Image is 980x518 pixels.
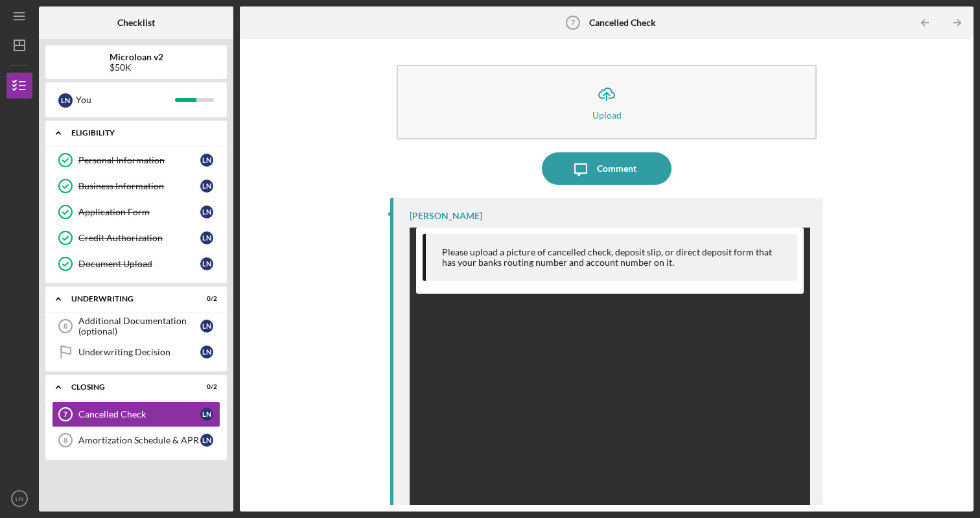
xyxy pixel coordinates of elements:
[78,233,200,243] div: Credit Authorization
[110,62,163,73] div: $50K
[571,19,575,27] tspan: 7
[78,259,200,269] div: Document Upload
[52,173,220,199] a: Business InformationLN
[410,211,482,221] div: [PERSON_NAME]
[200,180,213,193] div: L N
[110,52,163,62] b: Microloan v2
[397,65,816,139] button: Upload
[78,207,200,217] div: Application Form
[442,247,784,268] div: Please upload a picture of cancelled check, deposit slip, or direct deposit form that has your ba...
[194,295,217,303] div: 0 / 2
[597,152,636,185] div: Comment
[52,339,220,365] a: Underwriting DecisionLN
[200,320,213,333] div: L N
[200,154,213,167] div: L N
[78,316,200,336] div: Additional Documentation (optional)
[78,347,200,357] div: Underwriting Decision
[64,436,67,444] tspan: 8
[78,181,200,191] div: Business Information
[200,206,213,218] div: L N
[592,110,622,120] div: Upload
[52,199,220,225] a: Application FormLN
[200,346,213,359] div: L N
[194,383,217,391] div: 0 / 2
[16,495,23,502] text: LN
[64,410,67,418] tspan: 7
[52,251,220,277] a: Document UploadLN
[52,427,220,453] a: 8Amortization Schedule & APRLN
[71,295,185,303] div: Underwriting
[117,18,155,28] b: Checklist
[58,93,73,108] div: L N
[6,486,32,512] button: LN
[200,231,213,244] div: L N
[200,434,213,447] div: L N
[71,383,185,391] div: Closing
[589,18,656,28] b: Cancelled Check
[52,147,220,173] a: Personal InformationLN
[71,129,211,137] div: Eligibility
[200,257,213,270] div: L N
[76,89,175,111] div: You
[78,409,200,419] div: Cancelled Check
[78,435,200,445] div: Amortization Schedule & APR
[64,322,67,330] tspan: 6
[542,152,671,185] button: Comment
[52,313,220,339] a: 6Additional Documentation (optional)LN
[52,225,220,251] a: Credit AuthorizationLN
[200,408,213,421] div: L N
[52,401,220,427] a: 7Cancelled CheckLN
[78,155,200,165] div: Personal Information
